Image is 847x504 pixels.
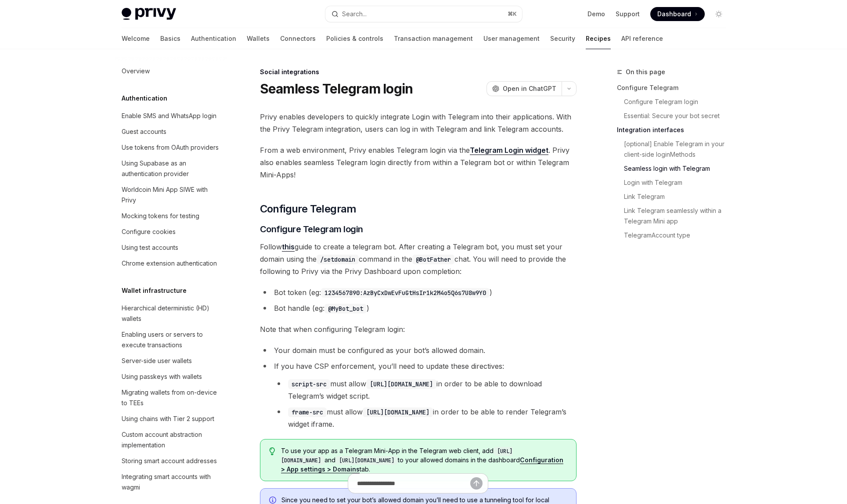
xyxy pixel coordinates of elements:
[366,379,436,389] code: [URL][DOMAIN_NAME]
[260,302,577,314] li: Bot handle (eg: )
[412,255,454,264] code: @BotFather
[191,28,236,49] a: Authentication
[122,472,222,493] div: Integrating smart accounts with wagmi
[260,202,357,216] span: Configure Telegram
[269,447,275,455] svg: Tip
[335,456,398,465] code: [URL][DOMAIN_NAME]
[288,379,330,389] code: script-src
[317,255,359,264] code: /setdomain
[587,10,605,18] a: Demo
[115,208,227,224] a: Mocking tokens for testing
[617,204,733,228] a: Link Telegram seamlessly within a Telegram Mini app
[122,258,217,269] div: Chrome extension authentication
[115,124,227,140] a: Guest accounts
[617,95,733,109] a: Configure Telegram login
[470,477,483,490] button: Send message
[122,456,217,466] div: Storing smart account addresses
[115,427,227,453] a: Custom account abstraction implementation
[122,126,166,137] div: Guest accounts
[260,68,577,76] div: Social integrations
[617,81,733,95] a: Configure Telegram
[274,378,577,402] li: must allow in order to be able to download Telegram’s widget script.
[281,446,567,474] span: To use your app as a Telegram Mini-App in the Telegram web client, add and to your allowed domain...
[617,176,733,190] a: Login with Telegram
[321,288,490,298] code: 1234567890:AzByCxDwEvFuGtHsIr1k2M4o5Q6s7U8w9Y0
[115,63,227,79] a: Overview
[626,67,665,77] span: On this page
[650,7,705,21] a: Dashboard
[247,28,270,49] a: Wallets
[115,300,227,327] a: Hierarchical deterministic (HD) wallets
[260,223,363,235] span: Configure Telegram login
[260,241,577,277] span: Follow guide to create a telegram bot. After creating a Telegram bot, you must set your domain us...
[280,28,316,49] a: Connectors
[122,227,176,237] div: Configure cookies
[122,142,219,153] div: Use tokens from OAuth providers
[122,211,199,221] div: Mocking tokens for testing
[357,474,470,493] input: Ask a question...
[281,447,512,465] code: [URL][DOMAIN_NAME]
[508,11,517,18] span: ⌘ K
[617,137,733,162] a: [optional] Enable Telegram in your client-side loginMethods
[160,28,180,49] a: Basics
[260,111,577,135] span: Privy enables developers to quickly integrate Login with Telegram into their applications. With t...
[712,7,726,21] button: Toggle dark mode
[617,190,733,204] a: Link Telegram
[122,184,222,205] div: Worldcoin Mini App SIWE with Privy
[617,228,733,242] a: TelegramAccount type
[470,146,548,155] a: Telegram Login widget
[122,414,214,424] div: Using chains with Tier 2 support
[122,93,167,104] h5: Authentication
[115,353,227,369] a: Server-side user wallets
[324,304,367,313] code: @MyBot_bot
[122,329,222,350] div: Enabling users or servers to execute transactions
[260,323,577,335] span: Note that when configuring Telegram login:
[115,385,227,411] a: Migrating wallets from on-device to TEEs
[115,182,227,208] a: Worldcoin Mini App SIWE with Privy
[288,407,327,417] code: frame-src
[115,411,227,427] a: Using chains with Tier 2 support
[487,81,562,96] button: Open in ChatGPT
[122,66,150,76] div: Overview
[122,285,187,296] h5: Wallet infrastructure
[657,10,691,18] span: Dashboard
[122,371,202,382] div: Using passkeys with wallets
[483,28,540,49] a: User management
[363,407,433,417] code: [URL][DOMAIN_NAME]
[122,356,192,366] div: Server-side user wallets
[122,28,150,49] a: Welcome
[260,81,413,97] h1: Seamless Telegram login
[617,162,733,176] a: Seamless login with Telegram
[617,123,733,137] a: Integration interfaces
[122,158,222,179] div: Using Supabase as an authentication provider
[282,242,295,252] a: this
[342,9,367,19] div: Search...
[115,369,227,385] a: Using passkeys with wallets
[122,8,176,20] img: light logo
[326,28,383,49] a: Policies & controls
[115,453,227,469] a: Storing smart account addresses
[260,344,577,356] li: Your domain must be configured as your bot’s allowed domain.
[122,303,222,324] div: Hierarchical deterministic (HD) wallets
[260,286,577,299] li: Bot token (eg: )
[325,6,522,22] button: Search...⌘K
[503,84,556,93] span: Open in ChatGPT
[115,224,227,240] a: Configure cookies
[621,28,663,49] a: API reference
[122,387,222,408] div: Migrating wallets from on-device to TEEs
[115,327,227,353] a: Enabling users or servers to execute transactions
[115,155,227,182] a: Using Supabase as an authentication provider
[115,240,227,256] a: Using test accounts
[115,256,227,271] a: Chrome extension authentication
[122,429,222,450] div: Custom account abstraction implementation
[115,140,227,155] a: Use tokens from OAuth providers
[122,111,216,121] div: Enable SMS and WhatsApp login
[586,28,611,49] a: Recipes
[122,242,178,253] div: Using test accounts
[115,108,227,124] a: Enable SMS and WhatsApp login
[260,360,577,430] li: If you have CSP enforcement, you’ll need to update these directives:
[616,10,640,18] a: Support
[394,28,473,49] a: Transaction management
[115,469,227,495] a: Integrating smart accounts with wagmi
[617,109,733,123] a: Essential: Secure your bot secret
